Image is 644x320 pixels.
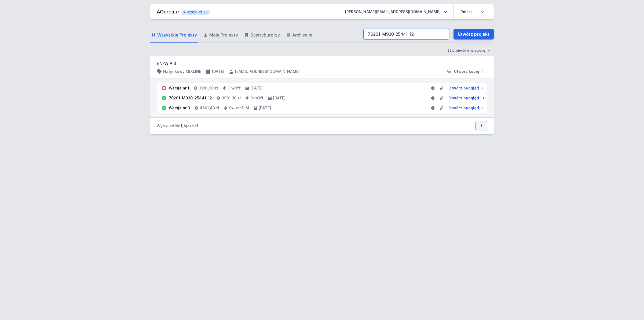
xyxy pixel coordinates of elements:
[446,95,485,101] a: Otwórz podgląd
[229,105,249,111] h4: SwitchDIM
[200,105,219,111] h4: 4601,40 zł
[181,9,210,15] button: v2024-12-30
[292,32,312,38] span: Archiwum
[457,7,487,17] select: Wybierz język
[341,7,451,17] button: [PERSON_NAME][EMAIL_ADDRESS][DOMAIN_NAME]
[243,27,281,43] a: Dystrybutorzy
[222,95,241,101] h4: 3981,90 zł
[169,85,189,91] div: Wersja nr 1
[197,124,198,128] span: 1
[157,60,487,67] h3: EN-WIP 3
[453,29,494,39] a: Utwórz projekt
[250,85,263,91] h4: [DATE]
[448,85,479,91] span: Otwórz podgląd
[157,9,179,15] a: AQcreate
[169,105,190,111] div: Wersja nr 3
[363,29,449,39] input: Szukaj wśród projektów i wersji...
[273,95,286,101] h4: [DATE]
[228,85,241,91] h4: On/Off
[446,85,485,91] a: Otwórz podgląd
[174,124,176,128] span: 1
[181,124,182,128] span: 1
[446,105,485,111] a: Otwórz podgląd
[209,32,238,38] span: Moje Projekty
[448,105,479,111] span: Otwórz podgląd
[475,121,487,131] a: 1
[285,27,313,43] a: Archiwum
[199,85,218,91] h4: 3981,90 zł
[150,27,198,43] a: Wszystkie Projekty
[202,27,239,43] a: Moje Projekty
[184,10,208,15] span: v2024-12-30
[444,69,487,74] button: Utwórz kopię
[157,123,198,129] p: Wyniki od do , łącznie
[448,95,479,101] span: Otwórz podgląd
[169,95,212,101] div: 70201-M930-25441-12
[163,69,201,74] h4: Natynkowy MIXLINE
[259,105,271,111] h4: [DATE]
[454,69,479,74] span: Utwórz kopię
[250,32,280,38] span: Dystrybutorzy
[235,69,300,74] h4: [EMAIL_ADDRESS][DOMAIN_NAME]
[157,32,197,38] span: Wszystkie Projekty
[250,95,264,101] h4: On/Off
[212,69,224,74] h4: [DATE]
